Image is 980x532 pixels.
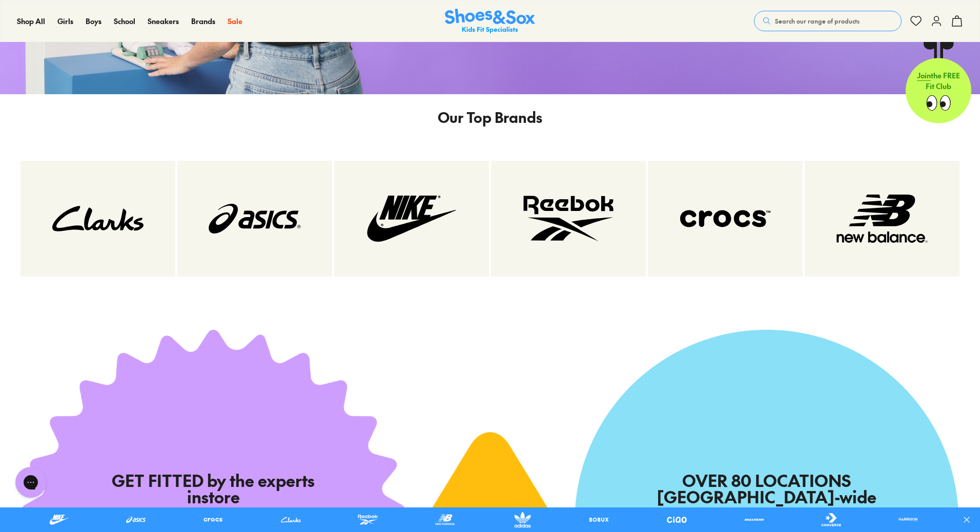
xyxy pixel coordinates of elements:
[98,472,329,505] h2: GET FITTED by the experts instore
[906,41,971,123] a: Jointhe FREE Fit Club
[191,16,215,27] a: Brands
[228,16,242,26] span: Sale
[651,472,882,505] h2: OVER 80 LOCATIONS [GEOGRAPHIC_DATA]-wide
[86,16,101,26] span: Boys
[445,9,535,34] img: SNS_Logo_Responsive.svg
[10,463,51,501] iframe: Gorgias live chat messenger
[86,16,101,27] a: Boys
[775,16,860,26] span: Search our range of products
[57,16,73,26] span: Girls
[228,16,242,27] a: Sale
[191,16,215,26] span: Brands
[57,16,73,27] a: Girls
[17,16,45,27] a: Shop All
[114,16,135,26] span: School
[438,107,542,128] p: Our Top Brands
[445,9,535,34] a: Shoes & Sox
[754,11,902,31] button: Search our range of products
[917,71,931,81] span: Join
[148,16,179,27] a: Sneakers
[906,62,971,100] p: the FREE Fit Club
[17,16,45,26] span: Shop All
[148,16,179,26] span: Sneakers
[114,16,135,27] a: School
